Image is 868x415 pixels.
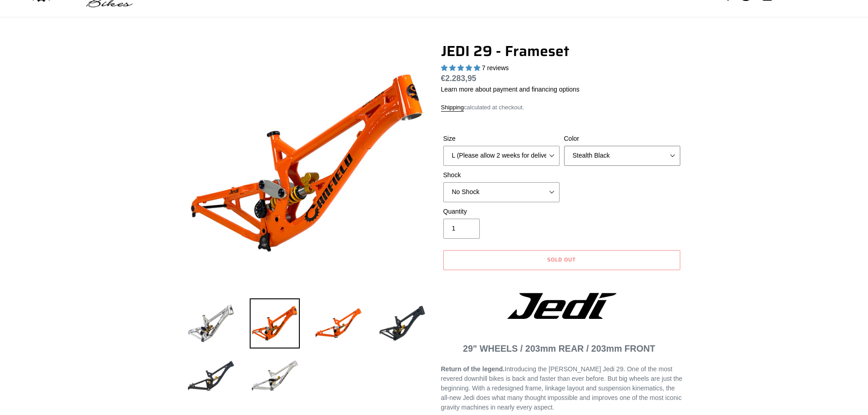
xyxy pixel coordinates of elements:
[547,255,576,264] span: Sold out
[443,134,560,143] label: Size
[443,170,560,180] label: Shock
[250,298,300,348] img: Load image into Gallery viewer, JEDI 29 - Frameset
[186,351,236,401] img: Load image into Gallery viewer, JEDI 29 - Frameset
[441,86,580,93] a: Learn more about payment and financing options
[443,250,680,270] button: Sold out
[441,365,505,373] b: Return of the legend.
[250,351,300,401] img: Load image into Gallery viewer, JEDI 29 - Frameset
[443,207,560,216] label: Quantity
[441,104,464,112] a: Shipping
[463,343,655,354] span: 29" WHEELS / 203mm REAR / 203mm FRONT
[441,365,683,411] span: Introducing the [PERSON_NAME] Jedi 29. One of the most revered downhill bikes is back and faster ...
[313,298,364,348] img: Load image into Gallery viewer, JEDI 29 - Frameset
[441,74,477,83] span: €2.283,95
[377,298,427,348] img: Load image into Gallery viewer, JEDI 29 - Frameset
[441,64,482,72] span: 5.00 stars
[441,42,683,60] h1: JEDI 29 - Frameset
[564,134,680,143] label: Color
[441,103,683,112] div: calculated at checkout.
[482,64,508,72] span: 7 reviews
[186,298,236,348] img: Load image into Gallery viewer, JEDI 29 - Frameset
